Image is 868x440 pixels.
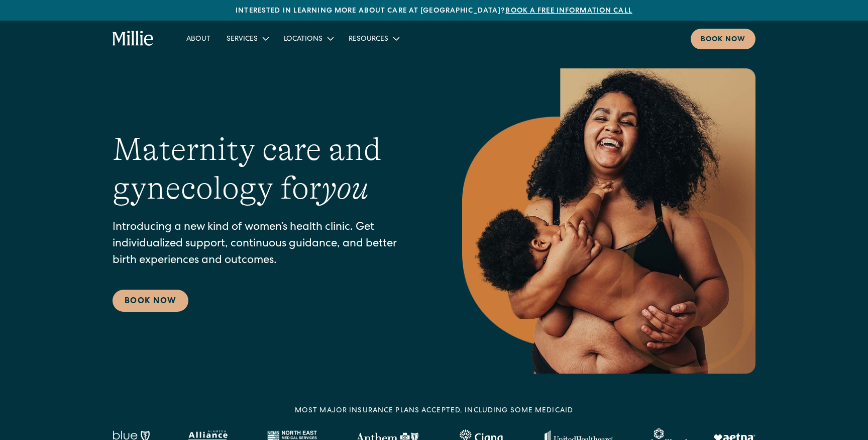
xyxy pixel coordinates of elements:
[284,34,322,45] div: Locations
[505,8,632,15] a: Book a free information call
[321,170,369,206] em: you
[341,30,406,47] div: Resources
[276,30,341,47] div: Locations
[349,34,388,45] div: Resources
[178,30,219,47] a: About
[691,29,755,49] a: Book now
[227,34,258,45] div: Services
[113,290,188,312] a: Book Now
[701,35,745,45] div: Book now
[113,220,422,270] p: Introducing a new kind of women’s health clinic. Get individualized support, continuous guidance,...
[113,130,422,208] h1: Maternity care and gynecology for
[462,68,755,374] img: Smiling mother with her baby in arms, celebrating body positivity and the nurturing bond of postp...
[219,30,276,47] div: Services
[113,31,154,47] a: home
[295,406,573,416] div: MOST MAJOR INSURANCE PLANS ACCEPTED, INCLUDING some MEDICAID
